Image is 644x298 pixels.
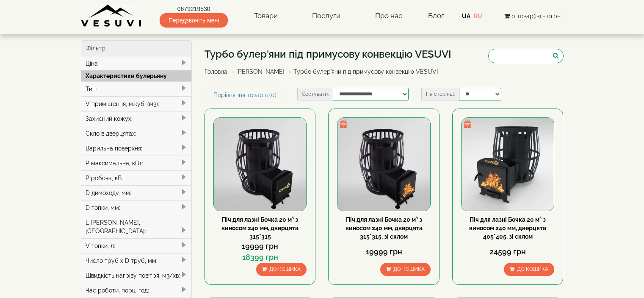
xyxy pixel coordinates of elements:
span: 0 товар(ів) - 0грн [511,13,561,19]
div: Ціна [81,56,192,71]
div: Час роботи, порц. год: [81,283,192,298]
button: До кошика [504,263,554,276]
button: До кошика [256,263,307,276]
span: До кошика [269,266,301,272]
button: До кошика [380,263,431,276]
a: Піч для лазні Бочка 20 м³ з виносом 240 мм, дверцята 315*315 [221,216,299,240]
div: V топки, л: [81,238,192,253]
label: На сторінці: [421,88,459,100]
div: Характеристики булерьяну [81,70,192,81]
div: L [PERSON_NAME], [GEOGRAPHIC_DATA]: [81,215,192,238]
a: Головна [205,68,227,75]
img: gift [463,120,472,128]
a: Піч для лазні Бочка 20 м³ з виносом 240 мм, дверцята 315*315, зі склом [345,216,423,240]
a: Піч для лазні Бочка 20 м³ з виносом 240 мм, дверцята 405*405, зі склом [469,216,546,240]
a: RU [474,13,482,19]
a: Блог [428,11,444,20]
div: 24599 грн [461,246,554,257]
img: Піч для лазні Бочка 20 м³ з виносом 240 мм, дверцята 405*405, зі склом [462,118,554,210]
button: 0 товар(ів) - 0грн [502,11,563,21]
div: V приміщення, м.куб. (м3): [81,96,192,111]
div: D топки, мм: [81,200,192,215]
li: Турбо булер'яни під примусову конвекцію VESUVI [286,67,438,76]
div: D димоходу, мм: [81,185,192,200]
a: 0679219530 [160,5,228,13]
span: До кошика [393,266,425,272]
a: Про нас [367,6,411,26]
div: P максимальна, кВт: [81,156,192,170]
img: Завод VESUVI [81,4,142,28]
div: Захисний кожух: [81,111,192,126]
img: Піч для лазні Бочка 20 м³ з виносом 240 мм, дверцята 315*315, зі склом [337,118,430,210]
a: Товари [246,6,286,26]
h1: Турбо булер'яни під примусову конвекцію VESUVI [205,49,451,60]
label: Сортувати: [297,88,333,100]
a: Послуги [304,6,349,26]
div: 19999 грн [213,241,307,252]
div: Фільтр [81,41,192,56]
div: P робоча, кВт: [81,170,192,185]
div: Варильна поверхня: [81,141,192,156]
div: 18399 грн [213,252,307,263]
div: Скло в дверцятах: [81,126,192,141]
div: Число труб x D труб, мм: [81,253,192,268]
img: gift [339,120,348,128]
div: Швидкість нагріву повітря, м3/хв: [81,268,192,283]
span: Передзвоніть мені [160,13,228,28]
span: До кошика [517,266,548,272]
img: Піч для лазні Бочка 20 м³ з виносом 240 мм, дверцята 315*315 [214,118,306,210]
div: Тип: [81,81,192,96]
a: UA [462,13,470,19]
a: Порівняння товарів (0) [205,88,285,102]
div: 19999 грн [337,246,430,257]
a: [PERSON_NAME] [236,68,285,75]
